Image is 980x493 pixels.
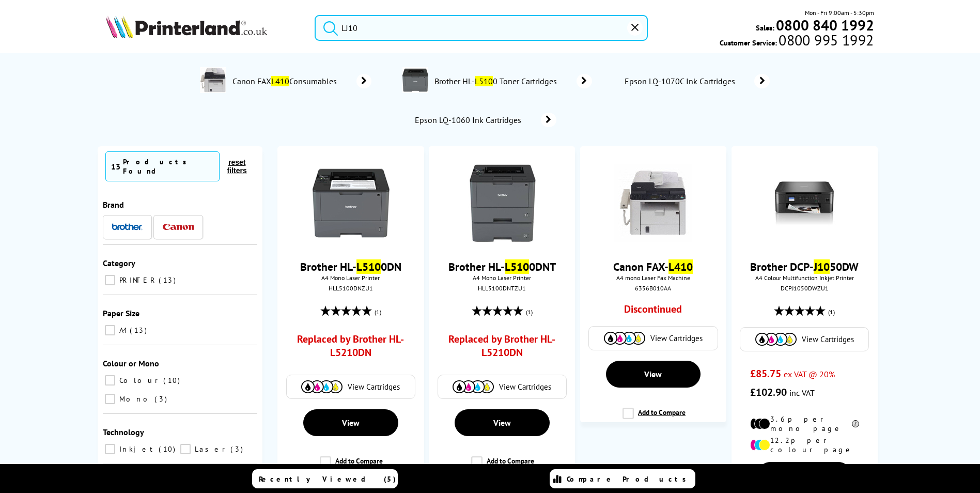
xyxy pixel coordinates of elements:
li: 3.6p per mono page [750,414,859,433]
span: Canon FAX Consumables [231,76,341,86]
span: Compare Products [567,474,692,484]
span: Mono [117,394,153,404]
input: A4 13 [105,325,115,335]
a: View Cartridges [443,380,561,393]
span: ex VAT @ 20% [784,369,835,379]
mark: L510 [356,259,381,274]
span: Colour [117,376,162,385]
span: 3 [154,394,169,404]
a: Printerland Logo [106,16,302,40]
span: View [493,418,511,428]
span: 10 [163,376,182,385]
input: Colour 10 [105,375,115,386]
span: PRINTER [117,275,158,285]
span: Laser [192,444,229,454]
li: 12.2p per colour page [750,436,859,454]
img: Brother [112,223,143,230]
span: A4 [117,326,129,335]
span: Paper Size [103,308,139,318]
a: Brother DCP-J1050DW [750,259,859,274]
span: View Cartridges [650,333,703,343]
span: Customer Service: [720,35,874,48]
span: Brother HL- 0 Toner Cartridges [433,76,561,86]
div: DCPJ1050DWZU1 [739,284,870,292]
mark: L510 [475,76,493,86]
span: 3 [230,444,245,454]
a: View [757,462,852,489]
input: Inkjet 10 [105,444,115,454]
a: Brother HL-L5100DN [300,259,401,274]
div: Discontinued [599,302,708,321]
span: Inkjet [117,444,158,454]
a: Brother HL-L5100 Toner Cartridges [433,67,592,95]
img: Cartridges [604,332,645,345]
img: Cartridges [301,380,343,393]
a: View Cartridges [594,332,712,345]
span: £85.75 [750,367,781,380]
a: Recently Viewed (5) [252,469,398,488]
img: Printerland Logo [106,16,267,38]
span: (1) [526,302,533,322]
a: Brother HL-L5100DNT [448,259,556,274]
span: Category [103,258,135,268]
img: Brother-DCP-J1050DW-Front-Small.jpg [766,164,843,242]
span: Recently Viewed (5) [259,474,396,484]
span: A4 Mono Laser Printer [283,274,418,282]
span: Colour or Mono [103,358,159,368]
img: canonl410land.jpg [614,164,692,242]
span: (1) [375,302,381,322]
div: 6356B010AA [588,284,719,292]
a: View Cartridges [292,380,410,393]
span: Technology [103,427,144,437]
span: Sales: [756,23,774,33]
span: View [342,418,360,428]
div: Products Found [123,157,214,176]
span: Epson LQ-1070C Ink Cartridges [623,76,739,86]
a: Replaced by Brother HL-L5210DN [296,332,405,364]
span: Epson LQ-1060 Ink Cartridges [414,115,525,125]
img: Cartridges [453,380,494,393]
a: View Cartridges [745,333,863,346]
span: 10 [159,444,178,454]
span: 0800 995 1992 [777,35,874,45]
b: 0800 840 1992 [776,16,874,35]
span: inc VAT [789,388,815,398]
input: PRINTER 13 [105,275,115,285]
div: HLL5100DNZU1 [285,284,416,292]
input: S [315,15,648,41]
img: FAXL410-conspage.jpg [200,67,226,93]
a: View [455,409,550,436]
span: £102.90 [750,386,787,399]
span: Brand [103,199,124,210]
a: Canon FAX-L410 [613,259,693,274]
a: Canon FAXL410Consumables [231,67,371,95]
img: Brother-HL-L5100DNT-frontnew-small.jpg [463,164,541,242]
span: A4 Mono Laser Printer [434,274,570,282]
span: View Cartridges [348,382,400,392]
label: Add to Compare [623,408,686,427]
label: Add to Compare [471,456,534,476]
span: A4 Colour Multifunction Inkjet Printer [737,274,873,282]
span: View [644,369,662,379]
span: 13 [130,326,149,335]
img: HLL5100DNZU1-conspage.jpg [402,67,428,93]
a: 0800 840 1992 [774,20,874,30]
span: Mon - Fri 9:00am - 5:30pm [805,8,874,18]
span: View Cartridges [499,382,551,392]
input: Laser 3 [180,444,191,454]
a: View [606,361,701,388]
a: Epson LQ-1060 Ink Cartridges [414,113,556,127]
img: Brother-HL-L5100DN-Front-Facing-Small.jpg [312,164,390,242]
div: HLL5100DNTZU1 [437,284,567,292]
mark: L510 [505,259,529,274]
span: 13 [159,275,178,285]
img: Canon [163,224,194,230]
input: Mono 3 [105,394,115,404]
span: 13 [111,161,120,172]
img: Cartridges [755,333,797,346]
span: View Cartridges [802,334,854,344]
a: Epson LQ-1070C Ink Cartridges [623,74,770,88]
span: (1) [828,302,835,322]
mark: J10 [814,259,830,274]
a: Replaced by Brother HL-L5210DN [447,332,556,364]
